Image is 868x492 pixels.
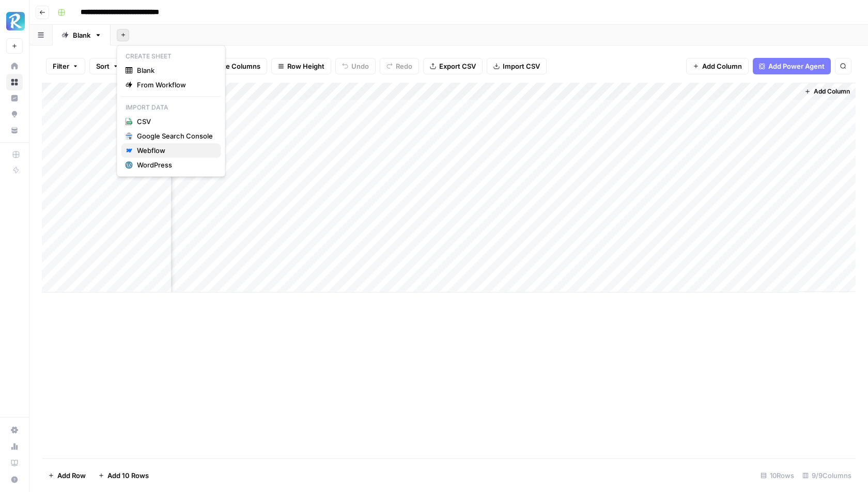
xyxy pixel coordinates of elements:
button: Help + Support [6,471,23,488]
p: Import Data [121,101,221,114]
button: Add Column [800,85,854,98]
button: Freeze Columns [191,58,267,74]
button: Undo [335,58,376,74]
a: Browse [6,74,23,90]
button: Add Row [42,467,92,484]
span: Row Height [287,61,324,71]
span: From Workflow [137,80,213,90]
div: Blank [73,30,90,40]
button: Export CSV [423,58,483,74]
a: Home [6,58,23,74]
a: Learning Hub [6,455,23,471]
img: Radyant Logo [6,12,25,30]
span: Sort [96,61,110,71]
span: Freeze Columns [207,61,260,71]
div: Google Search Console [137,131,213,141]
a: Usage [6,438,23,455]
span: Export CSV [439,61,476,71]
span: Add Column [814,87,850,96]
p: Create Sheet [121,50,221,63]
button: Redo [380,58,419,74]
span: CSV [137,116,213,127]
span: Add Column [702,61,742,71]
button: Add 10 Rows [92,467,155,484]
span: Import CSV [503,61,540,71]
div: 9/9 Columns [798,467,856,484]
button: Filter [46,58,85,74]
span: Undo [351,61,369,71]
a: Settings [6,422,23,438]
button: Row Height [271,58,331,74]
a: Insights [6,90,23,106]
button: Add Power Agent [753,58,831,74]
div: 10 Rows [756,467,798,484]
button: Import CSV [487,58,547,74]
a: Opportunities [6,106,23,122]
a: Blank [53,25,111,45]
button: Sort [89,58,126,74]
span: Filter [53,61,69,71]
div: Webflow [137,145,213,156]
span: Add Power Agent [768,61,825,71]
button: Add Column [686,58,749,74]
span: Add Row [57,470,86,481]
span: Blank [137,65,213,75]
span: Redo [396,61,412,71]
button: Workspace: Radyant [6,8,23,34]
div: WordPress [137,160,213,170]
span: Add 10 Rows [107,470,149,481]
a: Your Data [6,122,23,139]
